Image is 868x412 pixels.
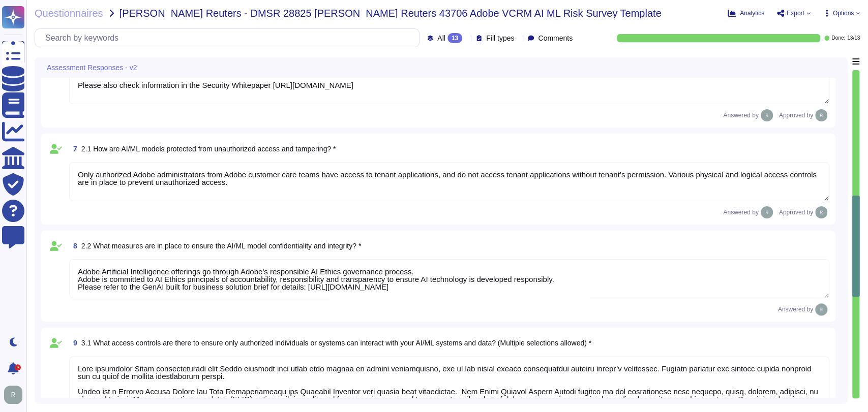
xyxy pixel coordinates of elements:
[831,36,845,41] span: Done:
[81,145,336,153] span: 2.1 How are AI/ML models protected from unauthorized access and tampering? *
[723,209,758,215] span: Answered by
[740,10,764,16] span: Analytics
[40,29,419,47] input: Search by keywords
[47,64,137,71] span: Assessment Responses - v2
[437,35,445,42] span: All
[815,109,827,121] img: user
[69,145,77,152] span: 7
[761,206,773,218] img: user
[69,162,829,201] textarea: Only authorized Adobe administrators from Adobe customer care teams have access to tenant applica...
[486,35,514,42] span: Fill types
[847,36,860,41] span: 13 / 13
[69,259,829,298] textarea: Adobe Artificial Intelligence offerings go through Adobe's responsible AI Ethics governance proce...
[833,10,854,16] span: Options
[538,35,573,42] span: Comments
[69,242,77,249] span: 8
[815,206,827,218] img: user
[4,386,22,404] img: user
[815,303,827,315] img: user
[779,112,813,118] span: Approved by
[119,8,662,18] span: [PERSON_NAME] Reuters - DMSR 28825 [PERSON_NAME] Reuters 43706 Adobe VCRM AI ML Risk Survey Template
[35,8,103,18] span: Questionnaires
[723,112,758,118] span: Answered by
[2,384,29,406] button: user
[81,339,591,347] span: 3.1 What access controls are there to ensure only authorized individuals or systems can interact ...
[761,109,773,121] img: user
[69,339,77,346] span: 9
[447,33,462,43] div: 13
[81,242,361,250] span: 2.2 What measures are in place to ensure the AI/ML model confidentiality and integrity? *
[728,9,764,17] button: Analytics
[15,364,21,370] div: 6
[779,209,813,215] span: Approved by
[787,10,804,16] span: Export
[778,306,813,312] span: Answered by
